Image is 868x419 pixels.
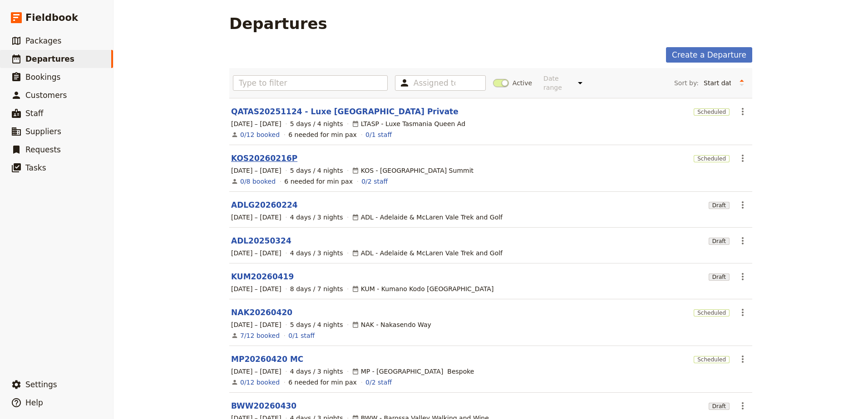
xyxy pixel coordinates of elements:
[231,354,303,365] a: MP20260420 MC
[231,106,459,117] a: QATAS20251124 - Luxe [GEOGRAPHIC_DATA] Private
[290,320,343,329] span: 5 days / 4 nights
[231,153,297,164] a: KOS20260216P
[240,130,280,139] a: View the bookings for this departure
[290,248,343,258] span: 4 days / 3 nights
[290,284,343,293] span: 8 days / 7 nights
[735,351,750,367] button: Actions
[231,213,281,222] span: [DATE] – [DATE]
[231,400,296,411] a: BWW20260430
[290,367,343,376] span: 4 days / 3 nights
[735,104,750,119] button: Actions
[694,356,730,363] span: Scheduled
[231,248,281,258] span: [DATE] – [DATE]
[365,130,392,139] a: 0/1 staff
[284,177,353,186] div: 6 needed for min pax
[288,331,315,340] a: 0/1 staff
[735,398,750,414] button: Actions
[352,248,503,258] div: ADL - Adelaide & McLaren Vale Trek and Golf
[414,78,455,88] input: Assigned to
[709,238,730,245] span: Draft
[231,284,281,293] span: [DATE] – [DATE]
[709,273,730,281] span: Draft
[513,78,532,88] span: Active
[240,331,280,340] a: View the bookings for this departure
[231,271,294,282] a: KUM20260419
[25,380,57,389] span: Settings
[352,320,431,329] div: NAK - Nakasendo Way
[25,91,67,100] span: Customers
[352,166,473,175] div: KOS - [GEOGRAPHIC_DATA] Summit
[240,177,276,186] a: View the bookings for this departure
[709,202,730,209] span: Draft
[231,166,281,175] span: [DATE] – [DATE]
[231,307,292,318] a: NAK20260420
[25,127,61,136] span: Suppliers
[231,320,281,329] span: [DATE] – [DATE]
[735,76,749,90] button: Change sort direction
[25,11,78,24] span: Fieldbook
[352,119,465,128] div: LTASP - Luxe Tasmania Queen Ad
[25,73,60,82] span: Bookings
[25,109,44,118] span: Staff
[694,108,730,116] span: Scheduled
[352,284,494,293] div: KUM - Kumano Kodo [GEOGRAPHIC_DATA]
[365,378,392,387] a: 0/2 staff
[666,47,752,63] a: Create a Departure
[231,119,281,128] span: [DATE] – [DATE]
[735,197,750,213] button: Actions
[288,378,357,387] div: 6 needed for min pax
[674,78,699,88] span: Sort by:
[290,119,343,128] span: 5 days / 4 nights
[233,75,388,91] input: Type to filter
[25,398,43,407] span: Help
[25,145,61,154] span: Requests
[240,378,280,387] a: View the bookings for this departure
[290,166,343,175] span: 5 days / 4 nights
[694,309,730,317] span: Scheduled
[361,177,388,186] a: 0/2 staff
[290,213,343,222] span: 4 days / 3 nights
[231,367,281,376] span: [DATE] – [DATE]
[25,163,46,172] span: Tasks
[735,151,750,166] button: Actions
[735,233,750,248] button: Actions
[735,305,750,320] button: Actions
[735,269,750,284] button: Actions
[25,54,74,63] span: Departures
[700,76,735,90] select: Sort by:
[231,235,291,246] a: ADL20250324
[229,15,327,33] h1: Departures
[352,367,474,376] div: MP - [GEOGRAPHIC_DATA] Bespoke
[288,130,357,139] div: 6 needed for min pax
[709,403,730,410] span: Draft
[25,36,61,45] span: Packages
[694,155,730,162] span: Scheduled
[352,213,503,222] div: ADL - Adelaide & McLaren Vale Trek and Golf
[231,200,298,210] a: ADLG20260224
